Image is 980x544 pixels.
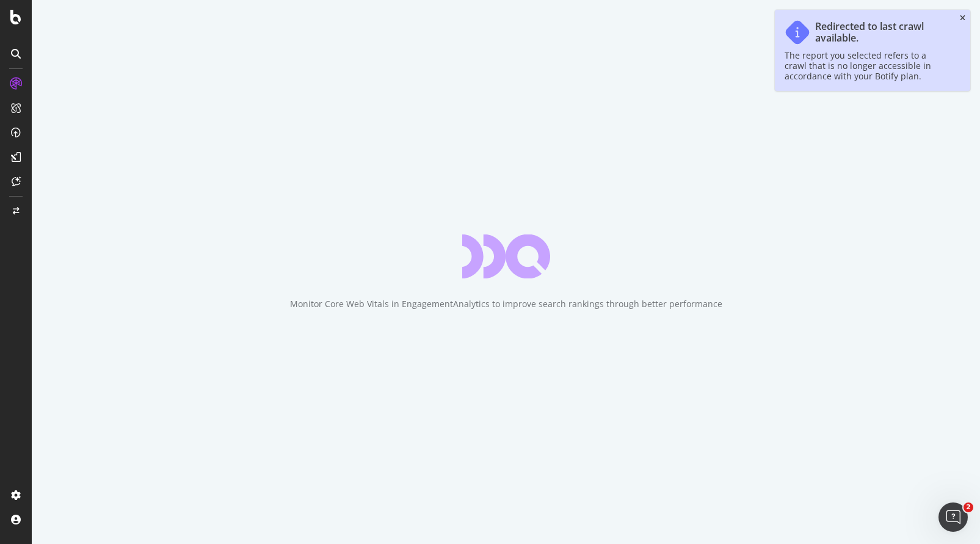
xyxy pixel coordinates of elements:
[462,234,550,278] div: animation
[290,298,722,310] div: Monitor Core Web Vitals in EngagementAnalytics to improve search rankings through better performance
[964,502,973,512] span: 2
[815,21,948,44] div: Redirected to last crawl available.
[960,15,965,22] div: close toast
[938,502,968,532] iframe: Intercom live chat
[785,50,948,81] div: The report you selected refers to a crawl that is no longer accessible in accordance with your Bo...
